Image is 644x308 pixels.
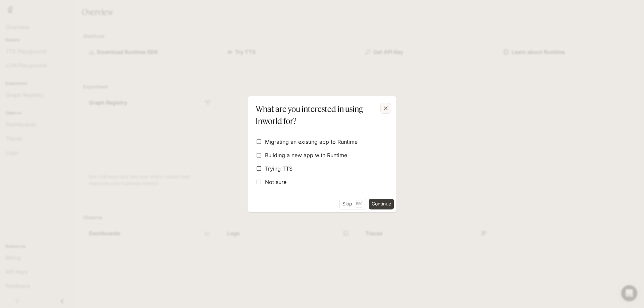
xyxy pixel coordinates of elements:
[369,199,394,209] button: Continue
[265,178,286,186] span: Not sure
[265,138,358,146] span: Migrating an existing app to Runtime
[339,199,366,209] button: SkipEsc
[256,103,386,127] p: What are you interested in using Inworld for?
[265,151,347,159] span: Building a new app with Runtime
[355,200,363,207] p: Esc
[265,165,292,173] span: Trying TTS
